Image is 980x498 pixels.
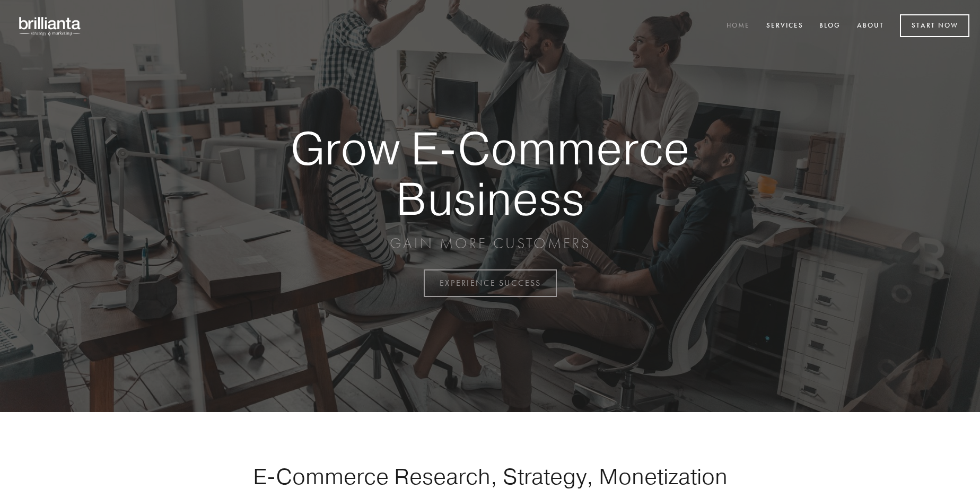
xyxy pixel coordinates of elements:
img: brillianta - research, strategy, marketing [11,11,90,41]
a: Start Now [900,14,969,37]
a: Services [759,18,810,35]
a: Blog [812,18,847,35]
a: EXPERIENCE SUCCESS [424,269,557,297]
h1: E-Commerce Research, Strategy, Monetization [220,463,760,490]
a: Home [720,18,757,35]
p: GAIN MORE CUSTOMERS [253,234,727,253]
strong: Grow E-Commerce Business [253,123,727,223]
a: About [850,18,891,35]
